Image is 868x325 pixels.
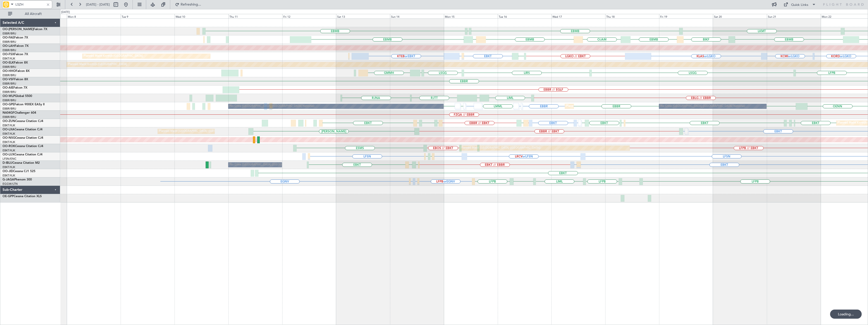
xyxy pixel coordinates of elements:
[228,14,282,18] div: Thu 11
[3,111,14,114] span: N604GF
[3,195,42,198] a: OE-GPPCessna Citation XLS
[791,3,808,8] div: Quick Links
[6,10,55,18] button: All Aircraft
[3,120,15,123] span: OO-ZUN
[3,153,14,156] span: OO-LUX
[180,3,202,6] span: Refreshing...
[781,1,818,9] button: Quick Links
[173,1,203,9] button: Refreshing...
[86,2,110,7] span: [DATE] - [DATE]
[659,14,713,18] div: Fri 19
[3,53,14,56] span: OO-FSX
[3,136,43,139] a: OO-NSGCessna Citation CJ4
[175,14,228,18] div: Wed 10
[3,98,16,102] a: EBBR/BRU
[3,90,16,94] a: EBBR/BRU
[3,82,16,86] a: EBBR/BRU
[660,103,745,110] div: No Crew [GEOGRAPHIC_DATA] ([GEOGRAPHIC_DATA] National)
[3,182,18,186] a: EGGW/LTN
[3,120,43,123] a: OO-ZUNCessna Citation CJ4
[3,95,32,98] a: OO-WLPGlobal 5500
[3,124,15,127] a: EBKT/KJK
[3,140,15,144] a: EBKT/KJK
[3,128,42,131] a: OO-LXACessna Citation CJ4
[3,48,16,52] a: EBBR/BRU
[767,14,821,18] div: Sun 21
[3,70,16,73] span: OO-HHO
[3,70,30,73] a: OO-HHOFalcon 8X
[159,128,251,135] div: Planned Maint [GEOGRAPHIC_DATA] ([GEOGRAPHIC_DATA] National)
[3,86,13,89] span: OO-AIE
[3,157,16,161] a: LFSN/ENC
[3,161,40,165] a: D-IBLUCessna Citation M2
[3,53,28,56] a: OO-FSXFalcon 7X
[3,136,15,139] span: OO-NSG
[282,14,336,18] div: Fri 12
[605,14,659,18] div: Thu 18
[3,170,35,173] a: OO-JIDCessna CJ1 525
[3,45,29,48] a: OO-LAHFalcon 7X
[336,14,390,18] div: Sat 13
[3,132,15,136] a: EBKT/KJK
[15,1,45,8] input: Airport
[3,36,28,39] a: OO-FAEFalcon 7X
[230,103,314,110] div: No Crew [GEOGRAPHIC_DATA] ([GEOGRAPHIC_DATA] National)
[3,95,15,98] span: OO-WLP
[3,107,16,111] a: EBBR/BRU
[13,12,53,16] span: All Aircraft
[3,161,12,165] span: D-IBLU
[3,149,15,152] a: EBKT/KJK
[3,28,47,31] a: OO-[PERSON_NAME]Falcon 7X
[3,61,28,64] a: OO-ELKFalcon 8X
[84,52,143,60] div: Planned Maint Kortrijk-[GEOGRAPHIC_DATA]
[498,14,552,18] div: Tue 16
[68,61,127,68] div: Planned Maint Kortrijk-[GEOGRAPHIC_DATA]
[67,14,121,18] div: Mon 8
[230,161,314,169] div: No Crew [GEOGRAPHIC_DATA] ([GEOGRAPHIC_DATA] National)
[3,36,14,39] span: OO-FAE
[3,40,16,44] a: EBBR/BRU
[3,165,15,169] a: EBKT/KJK
[3,170,13,173] span: OO-JID
[566,103,658,110] div: Planned Maint [GEOGRAPHIC_DATA] ([GEOGRAPHIC_DATA] National)
[3,86,27,89] a: OO-AIEFalcon 7X
[713,14,767,18] div: Sat 20
[3,145,15,148] span: OO-ROK
[3,65,16,69] a: EBBR/BRU
[3,174,15,177] a: EBKT/KJK
[3,45,15,48] span: OO-LAH
[3,128,14,131] span: OO-LXA
[3,111,36,114] a: N604GFChallenger 604
[121,14,175,18] div: Tue 9
[3,57,15,60] a: EBKT/KJK
[444,14,498,18] div: Mon 15
[61,10,70,14] div: [DATE]
[3,28,33,31] span: OO-[PERSON_NAME]
[3,103,45,106] a: OO-GPEFalcon 900EX EASy II
[3,115,16,119] a: EBBR/BRU
[830,310,862,319] div: Loading...
[3,178,32,181] a: G-JAGAPhenom 300
[3,78,14,81] span: OO-VSF
[3,61,14,64] span: OO-ELK
[3,103,14,106] span: OO-GPE
[461,144,540,152] div: Planned Maint [GEOGRAPHIC_DATA] ([GEOGRAPHIC_DATA])
[3,32,16,35] a: EBBR/BRU
[551,14,605,18] div: Wed 17
[3,178,14,181] span: G-JAGA
[390,14,444,18] div: Sun 14
[3,195,14,198] span: OE-GPP
[3,153,42,156] a: OO-LUXCessna Citation CJ4
[3,78,28,81] a: OO-VSFFalcon 8X
[3,73,16,77] a: EBBR/BRU
[3,145,43,148] a: OO-ROKCessna Citation CJ4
